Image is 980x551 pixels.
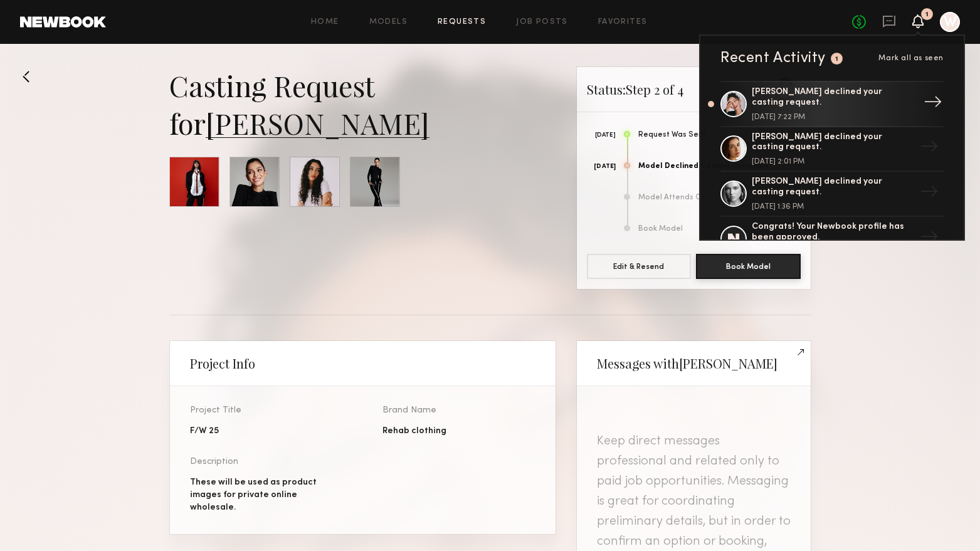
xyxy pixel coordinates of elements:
a: Requests [438,18,486,26]
div: F/W 25 [190,425,343,438]
a: [PERSON_NAME] [206,104,429,142]
div: These will be used as product images for private online wholesale. [190,476,343,514]
h2: Messages with [PERSON_NAME] [597,356,777,371]
div: 1 [925,11,929,18]
div: Brand Name [382,406,535,415]
div: [PERSON_NAME] declined your casting request. [752,87,915,108]
div: Request Was Sent [638,131,801,139]
div: [DATE] [587,164,616,170]
div: [DATE] 1:36 PM [752,203,915,211]
div: Recent Activity [720,51,826,66]
a: W [940,12,960,32]
div: [DATE] [587,132,616,139]
div: [DATE] 7:22 PM [752,113,915,121]
div: → [915,177,944,210]
div: [PERSON_NAME] declined your casting request. [752,132,915,154]
a: Home [311,18,339,26]
div: Model Declined Casting Invitation [638,162,801,171]
div: Description [190,458,343,466]
div: Congrats! Your Newbook profile has been approved. [752,222,915,243]
a: Favorites [598,18,648,26]
a: Congrats! Your Newbook profile has been approved.→ [720,217,944,262]
div: Project Title [190,406,343,415]
span: Mark all as seen [878,55,944,62]
div: Rehab clothing [382,425,535,438]
button: Edit & Resend [587,254,692,279]
a: Job Posts [516,18,568,26]
a: [PERSON_NAME] declined your casting request.[DATE] 7:22 PM→ [720,81,944,127]
div: → [915,223,944,255]
div: Status: Step 2 of 4 [577,67,811,112]
a: [PERSON_NAME] declined your casting request.[DATE] 1:36 PM→ [720,172,944,217]
button: Book Model [696,254,801,279]
div: [DATE] 2:01 PM [752,158,915,165]
div: Model Attends Casting [638,194,801,202]
div: Book Model [638,225,801,233]
a: [PERSON_NAME] declined your casting request.[DATE] 2:01 PM→ [720,127,944,172]
div: Casting Request for [169,66,556,142]
div: → [919,88,947,120]
div: 1 [835,56,839,63]
div: → [915,132,944,165]
div: [PERSON_NAME] declined your casting request. [752,177,915,198]
a: Models [369,18,408,26]
h2: Project Info [190,356,255,371]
